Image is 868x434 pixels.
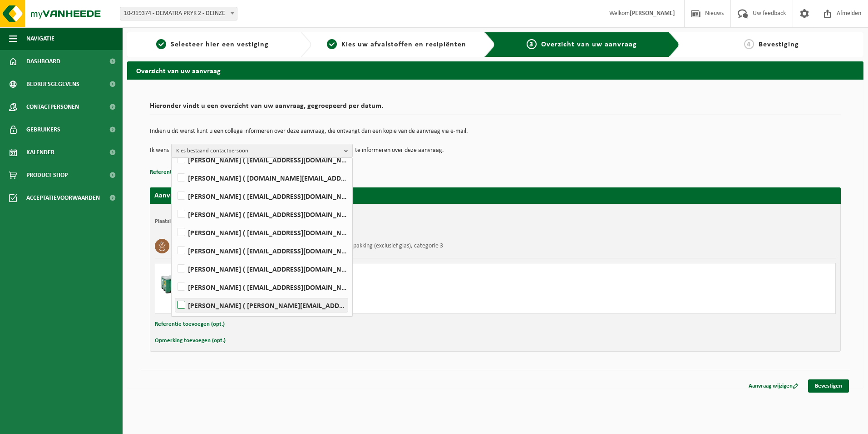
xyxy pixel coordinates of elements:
[341,41,466,48] span: Kies uw afvalstoffen en recipiënten
[355,144,444,157] p: te informeren over deze aanvraag.
[527,39,537,49] span: 3
[171,41,269,48] span: Selecteer hier een vestiging
[808,379,849,393] a: Bevestigen
[175,207,348,221] label: [PERSON_NAME] ( [EMAIL_ADDRESS][DOMAIN_NAME] )
[156,39,166,49] span: 1
[26,164,68,187] span: Product Shop
[150,144,169,157] p: Ik wens
[759,41,799,48] span: Bevestiging
[196,302,532,309] div: Aantal leveren: 10
[26,187,100,209] span: Acceptatievoorwaarden
[196,294,532,302] div: Aantal ophalen : 10
[175,153,348,167] label: [PERSON_NAME] ( [EMAIL_ADDRESS][DOMAIN_NAME] )
[26,96,79,118] span: Contactpersonen
[150,128,841,135] p: Indien u dit wenst kunt u een collega informeren over deze aanvraag, die ontvangt dan een kopie v...
[744,39,754,49] span: 4
[630,10,675,17] strong: [PERSON_NAME]
[150,102,841,115] h2: Hieronder vindt u een overzicht van uw aanvraag, gegroepeerd per datum.
[26,27,54,50] span: Navigatie
[155,335,226,347] button: Opmerking toevoegen (opt.)
[176,144,340,158] span: Kies bestaand contactpersoon
[175,171,348,185] label: [PERSON_NAME] ( [DOMAIN_NAME][EMAIL_ADDRESS][DOMAIN_NAME] )
[127,61,863,79] h2: Overzicht van uw aanvraag
[120,7,237,20] span: 10-919374 - DEMATRA PRYK 2 - DEINZE
[155,318,225,330] button: Referentie toevoegen (opt.)
[175,189,348,203] label: [PERSON_NAME] ( [EMAIL_ADDRESS][DOMAIN_NAME] )
[120,7,237,20] span: 10-919374 - DEMATRA PRYK 2 - DEINZE
[175,226,348,239] label: [PERSON_NAME] ( [EMAIL_ADDRESS][DOMAIN_NAME] )
[26,118,60,141] span: Gebruikers
[132,39,293,50] a: 1Selecteer hier een vestiging
[316,39,478,50] a: 2Kies uw afvalstoffen en recipiënten
[26,50,60,73] span: Dashboard
[175,262,348,276] label: [PERSON_NAME] ( [EMAIL_ADDRESS][DOMAIN_NAME] )
[175,244,348,257] label: [PERSON_NAME] ( [EMAIL_ADDRESS][DOMAIN_NAME] )
[175,298,348,312] label: [PERSON_NAME] ( [PERSON_NAME][EMAIL_ADDRESS][DOMAIN_NAME] )
[196,283,532,290] div: Ophalen en plaatsen lege
[160,268,187,295] img: PB-LB-0680-HPE-GN-01.png
[154,192,222,199] strong: Aanvraag voor [DATE]
[26,73,79,96] span: Bedrijfsgegevens
[175,280,348,294] label: [PERSON_NAME] ( [EMAIL_ADDRESS][DOMAIN_NAME] )
[155,218,194,224] strong: Plaatsingsadres:
[150,167,220,178] button: Referentie toevoegen (opt.)
[742,379,805,393] a: Aanvraag wijzigen
[541,41,637,48] span: Overzicht van uw aanvraag
[26,141,54,164] span: Kalender
[171,144,353,157] button: Kies bestaand contactpersoon
[327,39,337,49] span: 2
